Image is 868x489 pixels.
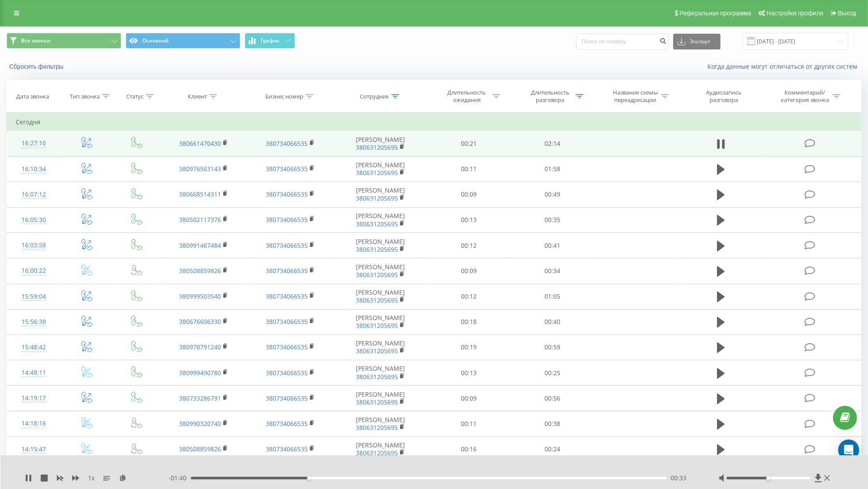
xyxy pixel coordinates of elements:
[179,165,221,173] a: 380976563143
[356,321,398,330] a: 380631205695
[266,165,308,173] a: 380734066535
[427,233,511,258] td: 00:12
[511,156,594,182] td: 01:58
[16,390,51,407] div: 14:19:17
[16,186,51,203] div: 16:07:12
[16,313,51,331] div: 15:56:38
[427,360,511,386] td: 00:13
[179,369,221,377] a: 380999490780
[334,334,427,360] td: [PERSON_NAME]
[511,182,594,207] td: 00:49
[126,93,144,100] div: Статус
[16,339,51,356] div: 15:48:42
[266,419,308,428] a: 380734066535
[179,317,221,326] a: 380676606330
[179,394,221,402] a: 380733286791
[511,207,594,232] td: 00:35
[179,267,221,275] a: 380508859826
[511,334,594,360] td: 00:59
[427,386,511,411] td: 00:09
[779,89,830,104] div: Комментарий/категория звонка
[767,476,770,480] div: Accessibility label
[266,215,308,224] a: 380734066535
[179,419,221,428] a: 380990320740
[696,89,752,104] div: Аудиозапись разговора
[356,194,398,202] a: 380631205695
[169,474,191,482] span: - 01:40
[356,143,398,151] a: 380631205695
[427,156,511,182] td: 00:11
[16,135,51,152] div: 16:27:10
[261,38,280,44] span: График
[266,369,308,377] a: 380734066535
[179,215,221,224] a: 380502117376
[16,161,51,178] div: 16:10:34
[707,62,861,70] a: Когда данные могут отличаться от других систем
[179,292,221,300] a: 380999503540
[16,288,51,305] div: 15:59:04
[16,211,51,229] div: 16:05:30
[427,436,511,462] td: 00:16
[16,415,51,432] div: 14:18:16
[7,63,68,70] button: Сбросить фильтры
[16,364,51,381] div: 14:48:11
[266,317,308,326] a: 380734066535
[21,37,50,44] span: Все звонки
[266,267,308,275] a: 380734066535
[7,33,121,49] button: Все звонки
[527,89,573,104] div: Длительность разговора
[673,34,720,49] button: Экспорт
[427,309,511,334] td: 00:18
[427,334,511,360] td: 00:19
[266,139,308,148] a: 380734066535
[511,258,594,284] td: 00:34
[427,131,511,156] td: 00:21
[511,386,594,411] td: 00:56
[334,411,427,436] td: [PERSON_NAME]
[511,309,594,334] td: 00:40
[266,445,308,453] a: 380734066535
[427,207,511,232] td: 00:13
[70,93,100,100] div: Тип звонка
[334,284,427,309] td: [PERSON_NAME]
[356,169,398,177] a: 380631205695
[307,476,311,480] div: Accessibility label
[334,156,427,182] td: [PERSON_NAME]
[671,474,687,482] span: 00:33
[334,258,427,284] td: [PERSON_NAME]
[266,241,308,250] a: 380734066535
[266,394,308,402] a: 380734066535
[356,271,398,279] a: 380631205695
[511,411,594,436] td: 00:38
[443,89,490,104] div: Длительность ожидания
[334,386,427,411] td: [PERSON_NAME]
[576,34,669,49] input: Поиск по номеру
[612,89,659,104] div: Название схемы переадресации
[356,220,398,228] a: 380631205695
[334,182,427,207] td: [PERSON_NAME]
[356,347,398,355] a: 380631205695
[245,33,295,49] button: График
[427,182,511,207] td: 00:09
[356,449,398,457] a: 380631205695
[511,360,594,386] td: 00:25
[356,423,398,432] a: 380631205695
[427,284,511,309] td: 00:12
[334,131,427,156] td: [PERSON_NAME]
[16,262,51,279] div: 16:00:22
[356,296,398,304] a: 380631205695
[511,284,594,309] td: 01:05
[511,233,594,258] td: 00:41
[427,258,511,284] td: 00:09
[334,309,427,334] td: [PERSON_NAME]
[179,139,221,148] a: 380661470430
[179,343,221,351] a: 380978791240
[838,440,859,461] div: Open Intercom Messenger
[766,10,823,17] span: Настройки профиля
[679,10,751,17] span: Реферальная программа
[16,93,49,100] div: Дата звонка
[179,190,221,198] a: 380668514311
[334,207,427,232] td: [PERSON_NAME]
[179,445,221,453] a: 380508859826
[356,245,398,253] a: 380631205695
